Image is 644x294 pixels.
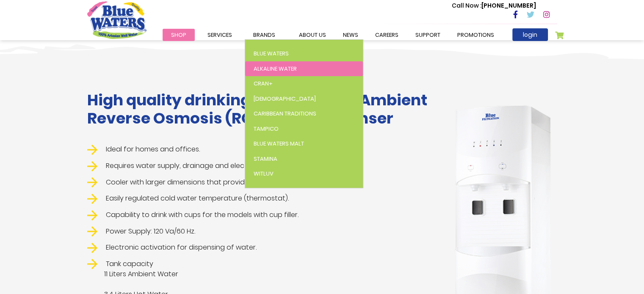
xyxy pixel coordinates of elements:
a: Promotions [449,29,503,41]
li: Easily regulated cold water temperature (thermostat). [87,193,437,204]
span: Brands [253,31,275,39]
li: Cooler with larger dimensions that provides high stability and durability. [87,177,437,188]
span: Stamina [254,155,277,163]
li: Requires water supply, drainage and electrical connection. [87,161,437,171]
a: support [407,29,449,41]
span: Blue Waters Malt [254,140,304,148]
a: login [512,28,548,41]
span: Tampico [254,125,279,133]
a: careers [367,29,407,41]
li: Electronic activation for dispensing of water. [87,242,437,253]
span: WitLuv [254,170,274,178]
a: about us [290,29,334,41]
a: store logo [87,1,146,38]
span: Shop [171,31,186,39]
span: Caribbean Traditions [254,110,316,118]
span: Call Now : [452,1,481,10]
a: News [334,29,367,41]
span: Cran+ [254,80,273,88]
li: Capability to drink with cups for the models with cup filler. [87,210,437,220]
p: [PHONE_NUMBER] [452,1,536,10]
span: Alkaline Water [254,65,297,73]
li: Ideal for homes and offices. [87,144,437,155]
span: Blue Waters [254,49,289,58]
span: 11 Liters Ambient Water [87,269,437,279]
li: Power Supply: 120 Va/60 Hz. [87,226,437,237]
span: Services [207,31,232,39]
span: [DEMOGRAPHIC_DATA] [254,95,316,103]
h1: High quality drinking Hot, Cold and Ambient Reverse Osmosis (RO) Water Dispenser [87,91,437,127]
